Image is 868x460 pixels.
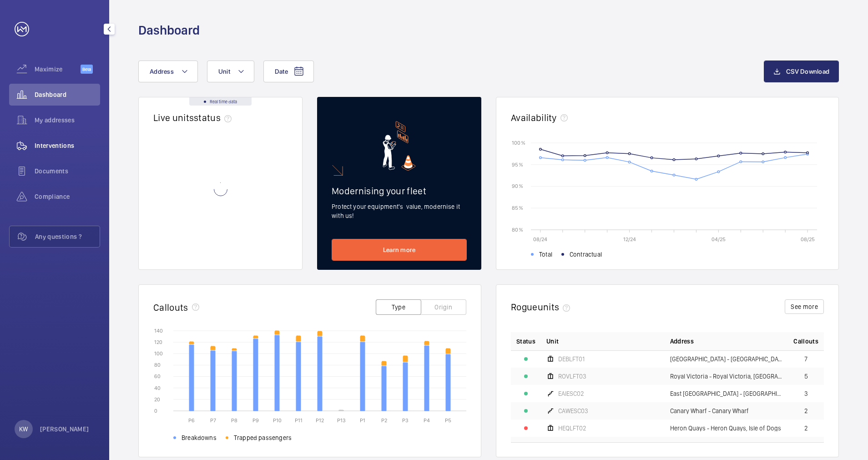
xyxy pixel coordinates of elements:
[40,425,89,434] p: [PERSON_NAME]
[786,68,829,75] span: CSV Download
[252,417,259,424] text: P9
[188,417,195,424] text: P6
[138,22,200,39] h1: Dashboard
[35,167,100,176] span: Documents
[670,337,694,346] span: Address
[421,299,466,315] button: Origin
[19,425,28,434] p: KW
[207,61,254,82] button: Unit
[511,301,574,313] h2: Rogue
[35,116,100,125] span: My addresses
[383,121,416,171] img: marketing-card.svg
[35,141,100,150] span: Interventions
[35,65,81,74] span: Maximize
[189,97,252,106] div: Real time data
[332,239,467,261] a: Learn more
[670,356,783,362] span: [GEOGRAPHIC_DATA] - [GEOGRAPHIC_DATA], [GEOGRAPHIC_DATA]
[332,202,467,220] p: Protect your equipment's value, modernise it with us!
[316,417,324,424] text: P12
[512,161,523,167] text: 95 %
[538,301,574,313] span: units
[234,433,292,442] span: Trapped passengers
[801,236,815,243] text: 08/25
[511,112,557,123] h2: Availability
[804,390,808,397] span: 3
[445,417,451,424] text: P5
[670,373,783,379] span: Royal Victoria - Royal Victoria, [GEOGRAPHIC_DATA]
[154,350,163,357] text: 100
[150,68,174,75] span: Address
[516,337,535,346] p: Status
[154,362,161,368] text: 80
[381,417,387,424] text: P2
[153,112,235,123] h2: Live units
[81,65,93,74] span: Beta
[194,112,235,123] span: status
[512,226,523,233] text: 80 %
[275,68,288,75] span: Date
[424,417,430,424] text: P4
[804,425,808,431] span: 2
[35,192,100,201] span: Compliance
[804,373,808,379] span: 5
[332,185,467,197] h2: Modernising your fleet
[376,299,421,315] button: Type
[154,373,161,379] text: 60
[512,183,523,189] text: 90 %
[154,328,163,334] text: 140
[154,339,162,345] text: 120
[402,417,409,424] text: P3
[337,417,346,424] text: P13
[218,68,230,75] span: Unit
[558,408,588,414] span: CAWESC03
[210,417,216,424] text: P7
[670,425,781,431] span: Heron Quays - Heron Quays, Isle of Dogs
[670,390,783,397] span: East [GEOGRAPHIC_DATA] - [GEOGRAPHIC_DATA], Poplar
[231,417,237,424] text: P8
[154,396,160,403] text: 20
[558,425,586,431] span: HEQLFT02
[785,299,824,314] button: See more
[804,408,808,414] span: 2
[263,61,314,82] button: Date
[153,302,188,313] h2: Callouts
[804,356,807,362] span: 7
[512,139,525,146] text: 100 %
[558,373,586,379] span: ROVLFT03
[273,417,282,424] text: P10
[533,236,547,243] text: 08/24
[558,390,584,397] span: EAIESC02
[182,433,217,442] span: Breakdowns
[764,61,839,82] button: CSV Download
[35,90,100,99] span: Dashboard
[539,250,552,259] span: Total
[546,337,559,346] span: Unit
[35,232,100,241] span: Any questions ?
[154,385,161,391] text: 40
[512,205,523,211] text: 85 %
[138,61,198,82] button: Address
[295,417,303,424] text: P11
[712,236,726,243] text: 04/25
[558,356,585,362] span: DEBLFT01
[623,236,636,243] text: 12/24
[670,408,749,414] span: Canary Wharf - Canary Wharf
[154,408,157,414] text: 0
[793,337,818,346] span: Callouts
[570,250,602,259] span: Contractual
[360,417,365,424] text: P1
